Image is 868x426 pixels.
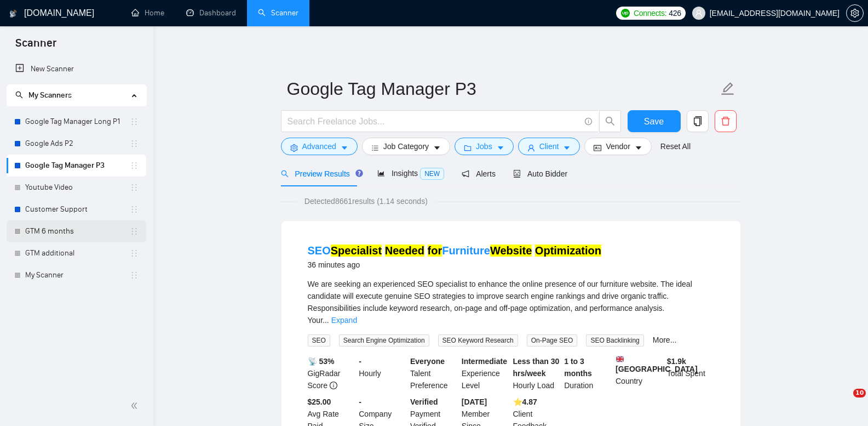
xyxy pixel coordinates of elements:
b: Intermediate [462,357,507,366]
span: We are seeking an experienced SEO specialist to enhance the online presence of our furniture webs... [308,280,692,325]
span: Vendor [606,140,630,152]
button: setting [846,4,864,22]
div: Hourly Load [511,355,562,391]
span: idcard [594,144,601,152]
a: New Scanner [15,58,137,80]
span: holder [130,205,139,214]
li: Customer Support [7,198,146,220]
b: ⭐️ 4.87 [513,397,537,406]
span: Jobs [476,140,492,152]
a: More... [653,336,677,344]
button: search [599,110,621,132]
span: folder [464,144,472,152]
iframe: Intercom live chat [831,389,857,415]
span: robot [513,170,521,178]
div: Country [613,355,665,391]
b: $ 1.9k [667,357,686,366]
span: Job Category [383,140,429,152]
div: Total Spent [665,355,716,391]
li: My Scanner [7,264,146,286]
span: 10 [853,389,866,397]
li: GTM additional [7,242,146,264]
b: [DATE] [462,397,487,406]
div: GigRadar Score [306,355,357,391]
b: 1 to 3 months [564,357,592,378]
span: search [15,91,23,99]
button: delete [715,110,737,132]
b: - [359,397,361,406]
button: barsJob Categorycaret-down [362,138,450,155]
input: Search Freelance Jobs... [288,115,580,128]
span: My Scanners [15,90,72,100]
span: holder [130,227,139,236]
div: Tooltip anchor [354,168,364,178]
a: setting [846,9,864,18]
a: homeHome [131,8,164,18]
mark: for [428,245,442,257]
a: GTM 6 months [25,220,130,242]
input: Scanner name... [287,75,718,103]
button: idcardVendorcaret-down [584,138,651,155]
span: Auto Bidder [513,169,567,178]
span: Client [539,140,559,152]
span: holder [130,139,139,148]
span: Alerts [462,169,496,178]
a: Google Tag Manager Long P1 [25,111,130,133]
a: Reset All [660,140,691,152]
span: Detected 8661 results (1.14 seconds) [297,195,435,207]
span: setting [847,9,863,18]
span: Scanner [7,35,65,58]
div: Duration [562,355,613,391]
li: GTM 6 months [7,220,146,242]
b: 📡 53% [308,357,335,366]
button: settingAdvancedcaret-down [281,138,358,155]
span: search [281,170,289,178]
span: caret-down [635,144,642,152]
span: 426 [669,7,681,19]
span: caret-down [341,144,348,152]
b: [GEOGRAPHIC_DATA] [616,355,698,373]
span: Save [644,115,664,128]
button: folderJobscaret-down [455,138,514,155]
span: Preview Results [281,169,360,178]
span: delete [715,116,736,126]
mark: Website [490,245,532,257]
span: user [527,144,535,152]
mark: Needed [385,245,424,257]
span: notification [462,170,469,178]
b: - [359,357,361,366]
span: bars [371,144,379,152]
span: Search Engine Optimization [339,334,429,347]
span: holder [130,183,139,192]
img: 🇬🇧 [616,355,624,363]
div: Hourly [357,355,408,391]
li: New Scanner [7,58,146,80]
b: Everyone [410,357,445,366]
a: searchScanner [258,8,298,18]
a: Google Ads P2 [25,133,130,155]
li: Google Tag Manager Long P1 [7,111,146,133]
img: logo [9,5,17,22]
span: caret-down [563,144,571,152]
div: Experience Level [459,355,511,391]
span: caret-down [497,144,504,152]
a: GTM additional [25,242,130,264]
a: SEOSpecialist Needed forFurnitureWebsite Optimization [308,245,601,257]
a: Customer Support [25,198,130,220]
span: area-chart [377,169,385,177]
mark: Optimization [535,245,601,257]
span: edit [721,82,735,96]
li: Youtube Video [7,177,146,198]
span: user [695,9,703,17]
span: holder [130,249,139,258]
div: Talent Preference [408,355,459,391]
b: Less than 30 hrs/week [513,357,560,378]
span: copy [687,116,708,126]
span: On-Page SEO [527,334,578,347]
div: 36 minutes ago [308,258,601,271]
span: holder [130,271,139,280]
button: copy [687,110,709,132]
span: holder [130,117,139,126]
img: upwork-logo.png [621,9,630,18]
button: userClientcaret-down [518,138,580,155]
